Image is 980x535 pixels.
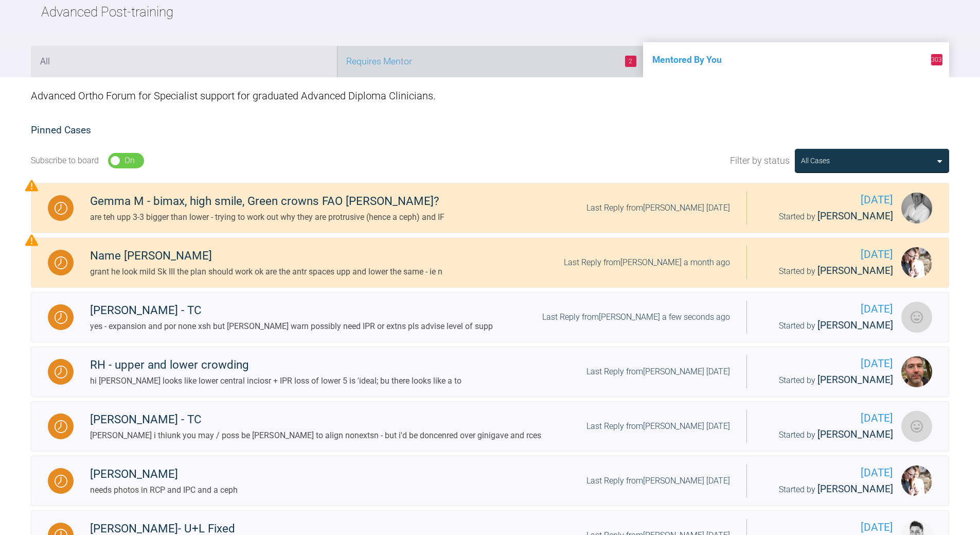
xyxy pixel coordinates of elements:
[55,475,67,488] img: Waiting
[817,265,893,277] span: [PERSON_NAME]
[763,246,893,263] span: [DATE]
[31,292,949,342] a: Waiting[PERSON_NAME] - TCyes - expansion and por none xsh but [PERSON_NAME] warn possibly need IP...
[901,193,932,223] img: Darren Cromey
[817,428,893,440] span: [PERSON_NAME]
[586,365,730,378] div: Last Reply from [PERSON_NAME] [DATE]
[31,154,99,167] div: Subscribe to board
[90,356,461,374] div: RH - upper and lower crowding
[337,46,643,77] li: Requires Mentor
[763,410,893,427] span: [DATE]
[763,263,893,279] div: Started by
[90,301,493,320] div: [PERSON_NAME] - TC
[542,310,730,324] div: Last Reply from [PERSON_NAME] a few seconds ago
[901,302,932,333] img: Tom Crotty
[643,42,949,77] li: Mentored By You
[763,209,893,225] div: Started by
[124,154,135,167] div: On
[31,183,949,233] a: WaitingGemma M - bimax, high smile, Green crowns FAO [PERSON_NAME]?are teh upp 3-3 bigger than lo...
[90,484,238,497] div: needs photos in RCP and IPC and a ceph
[763,464,893,481] span: [DATE]
[817,319,893,331] span: [PERSON_NAME]
[763,372,893,388] div: Started by
[586,474,730,488] div: Last Reply from [PERSON_NAME] [DATE]
[931,54,942,65] span: 303
[586,201,730,215] div: Last Reply from [PERSON_NAME] [DATE]
[55,256,67,269] img: Waiting
[901,356,932,387] img: David Rynn
[55,202,67,215] img: Waiting
[90,374,461,388] div: hi [PERSON_NAME] looks like lower central inciosr + IPR loss of lower 5 is 'ideal; bu there looks...
[31,123,949,139] h2: Pinned Cases
[55,366,67,378] img: Waiting
[90,410,541,429] div: [PERSON_NAME] - TC
[730,153,790,168] span: Filter by status
[817,374,893,386] span: [PERSON_NAME]
[763,355,893,372] span: [DATE]
[90,192,444,211] div: Gemma M - bimax, high smile, Green crowns FAO [PERSON_NAME]?
[586,420,730,433] div: Last Reply from [PERSON_NAME] [DATE]
[90,429,541,442] div: [PERSON_NAME] i thiunk you may / poss be [PERSON_NAME] to align nonextsn - but i'd be doncenred o...
[31,401,949,452] a: Waiting[PERSON_NAME] - TC[PERSON_NAME] i thiunk you may / poss be [PERSON_NAME] to align nonextsn...
[90,265,442,279] div: grant he look mild Sk III the plan should work ok are the antr spaces upp and lower the same - ie n
[55,420,67,433] img: Waiting
[55,311,67,324] img: Waiting
[31,237,949,288] a: WaitingName [PERSON_NAME]grant he look mild Sk III the plan should work ok are the antr spaces up...
[90,211,444,224] div: are teh upp 3-3 bigger than lower - trying to work out why they are protrusive (hence a ceph) and IF
[31,347,949,397] a: WaitingRH - upper and lower crowdinghi [PERSON_NAME] looks like lower central inciosr + IPR loss ...
[90,247,442,265] div: Name [PERSON_NAME]
[763,481,893,497] div: Started by
[31,456,949,506] a: Waiting[PERSON_NAME]needs photos in RCP and IPC and a cephLast Reply from[PERSON_NAME] [DATE][DAT...
[763,301,893,318] span: [DATE]
[901,247,932,278] img: Grant McAree
[901,465,932,496] img: Grant McAree
[41,2,173,23] h2: Advanced Post-training
[90,320,493,333] div: yes - expansion and por none xsh but [PERSON_NAME] warn possibly need IPR or extns pls advise lev...
[25,234,38,247] img: Priority
[90,465,238,484] div: [PERSON_NAME]
[901,411,932,442] img: Tom Crotty
[625,56,636,67] span: 2
[564,256,730,269] div: Last Reply from [PERSON_NAME] a month ago
[763,318,893,334] div: Started by
[817,210,893,222] span: [PERSON_NAME]
[25,179,38,192] img: Priority
[817,483,893,495] span: [PERSON_NAME]
[763,192,893,209] span: [DATE]
[31,46,337,77] li: All
[801,155,830,166] div: All Cases
[31,77,949,114] div: Advanced Ortho Forum for Specialist support for graduated Advanced Diploma Clinicians.
[763,427,893,443] div: Started by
